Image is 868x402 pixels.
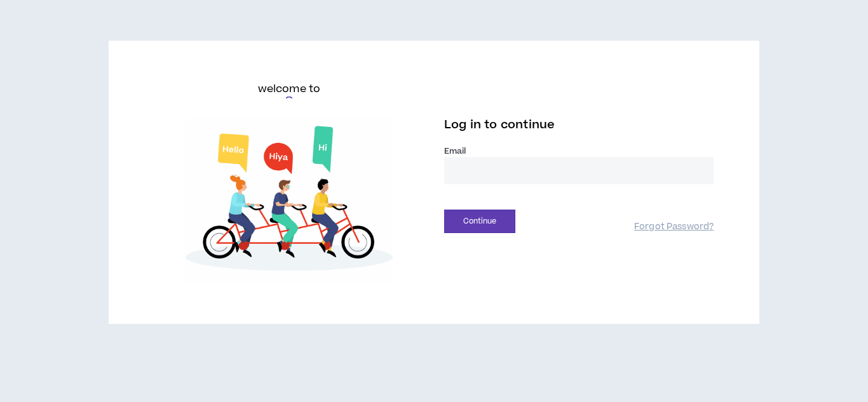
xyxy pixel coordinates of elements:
[634,221,714,233] a: Forgot Password?
[444,210,515,233] button: Continue
[258,81,321,97] h6: welcome to
[444,117,555,133] span: Log in to continue
[154,118,424,283] img: Welcome to Wripple
[444,145,714,157] label: Email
